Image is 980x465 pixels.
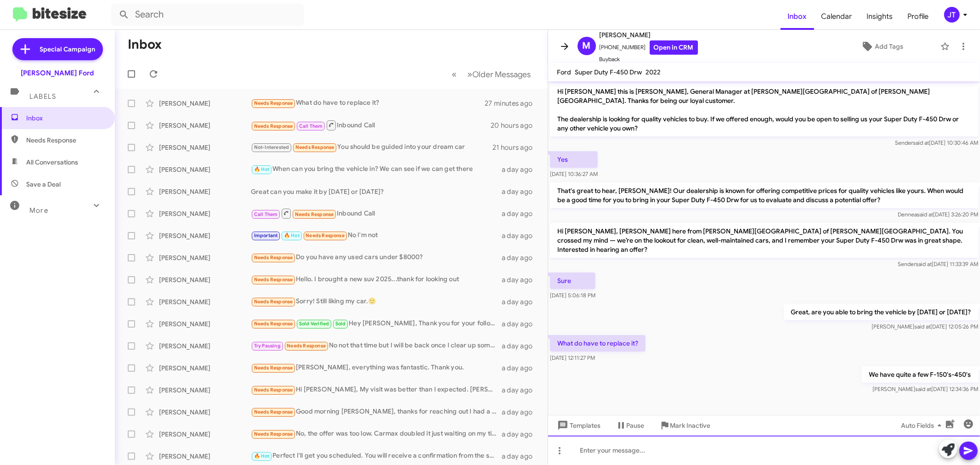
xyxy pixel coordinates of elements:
[287,343,326,349] span: Needs Response
[575,68,642,76] span: Super Duty F-450 Drw
[473,69,531,79] span: Older Messages
[468,68,473,80] span: »
[159,386,251,395] div: [PERSON_NAME]
[159,253,251,262] div: [PERSON_NAME]
[550,335,646,352] p: What do have to replace it?
[600,40,698,55] span: [PHONE_NUMBER]
[26,180,61,189] span: Save a Deal
[251,451,502,461] div: Perfect I'll get you scheduled. You will receive a confirmation from the scheduling team shortly.
[254,144,289,150] span: Not-Interested
[159,275,251,284] div: [PERSON_NAME]
[12,38,103,60] a: Special Campaign
[251,318,502,329] div: Hey [PERSON_NAME], Thank you for your follow-up. I was thoroughly impressed by your entire team t...
[627,417,645,434] span: Pause
[827,38,936,55] button: Add Tags
[600,29,698,40] span: [PERSON_NAME]
[550,170,598,177] span: [DATE] 10:36:27 AM
[159,187,251,196] div: [PERSON_NAME]
[159,121,251,130] div: [PERSON_NAME]
[608,417,652,434] button: Pause
[254,211,278,217] span: Call Them
[26,113,104,123] span: Inbox
[814,3,860,30] a: Calendar
[254,321,293,327] span: Needs Response
[335,321,346,327] span: Sold
[251,340,502,351] div: No not that time but I will be back once I clear up some things
[652,417,718,434] button: Mark Inactive
[781,3,814,30] a: Inbox
[502,231,540,240] div: a day ago
[159,143,251,152] div: [PERSON_NAME]
[159,430,251,439] div: [PERSON_NAME]
[550,354,595,361] span: [DATE] 12:11:27 PM
[254,255,293,261] span: Needs Response
[254,431,293,437] span: Needs Response
[548,417,608,434] button: Templates
[29,206,48,215] span: More
[872,323,978,330] span: [PERSON_NAME] [DATE] 12:05:26 PM
[491,121,540,130] div: 20 hours ago
[485,99,540,108] div: 27 minutes ago
[502,386,540,395] div: a day ago
[872,386,978,392] span: [PERSON_NAME] [DATE] 12:34:36 PM
[502,253,540,262] div: a day ago
[159,363,251,373] div: [PERSON_NAME]
[550,151,598,168] p: Yes
[251,230,502,241] div: No I'm not
[502,319,540,329] div: a day ago
[901,3,936,30] a: Profile
[251,164,502,175] div: When can you bring the vehicle in? We can see if we can get there
[159,297,251,306] div: [PERSON_NAME]
[29,92,56,101] span: Labels
[254,277,293,283] span: Needs Response
[502,452,540,461] div: a day ago
[284,232,300,238] span: 🔥 Hot
[295,144,334,150] span: Needs Response
[254,100,293,106] span: Needs Response
[502,341,540,351] div: a day ago
[26,136,104,145] span: Needs Response
[254,232,278,238] span: Important
[502,275,540,284] div: a day ago
[550,223,979,258] p: Hi [PERSON_NAME], [PERSON_NAME] here from [PERSON_NAME][GEOGRAPHIC_DATA] of [PERSON_NAME][GEOGRAP...
[159,452,251,461] div: [PERSON_NAME]
[251,274,502,285] div: Hello. I brought a new suv 2025...thank for looking out
[21,68,94,78] div: [PERSON_NAME] Ford
[254,453,270,459] span: 🔥 Hot
[447,65,537,84] nav: Page navigation example
[915,386,931,392] span: said at
[600,55,698,64] span: Buyback
[159,165,251,174] div: [PERSON_NAME]
[254,299,293,305] span: Needs Response
[894,417,952,434] button: Auto Fields
[447,65,463,84] button: Previous
[295,211,334,217] span: Needs Response
[40,45,96,54] span: Special Campaign
[254,343,281,349] span: Try Pausing
[128,37,162,52] h1: Inbox
[251,363,502,373] div: [PERSON_NAME], everything was fantastic. Thank you.
[860,3,901,30] span: Insights
[646,68,661,76] span: 2022
[254,387,293,393] span: Needs Response
[251,385,502,395] div: Hi [PERSON_NAME], My visit was better than I expected. [PERSON_NAME] first concern was to show me...
[944,7,960,23] div: JT
[452,68,457,80] span: «
[502,297,540,306] div: a day ago
[251,98,485,108] div: What do have to replace it?
[916,261,932,267] span: said at
[306,232,345,238] span: Needs Response
[583,39,591,53] span: M
[251,187,502,196] div: Great can you make it by [DATE] or [DATE]?
[898,211,978,218] span: Dennea [DATE] 3:26:20 PM
[555,417,601,434] span: Templates
[251,296,502,307] div: Sorry! Still liking my car.🙂
[493,143,540,152] div: 21 hours ago
[502,363,540,373] div: a day ago
[502,165,540,174] div: a day ago
[26,158,78,167] span: All Conversations
[159,319,251,329] div: [PERSON_NAME]
[557,68,572,76] span: Ford
[550,182,979,208] p: That's great to hear, [PERSON_NAME]! Our dealership is known for offering competitive prices for ...
[917,211,933,218] span: said at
